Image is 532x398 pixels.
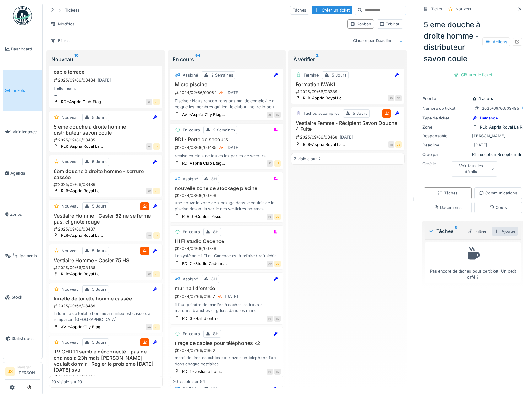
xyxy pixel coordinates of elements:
div: Nouveau [51,56,160,63]
div: 2025/09/66/03485 [53,137,160,143]
div: JS [274,214,281,220]
h3: lunette de toilette homme cassée [52,296,160,302]
div: Terminé [304,72,319,78]
div: Coûts [489,204,507,210]
div: merci de tirer les cables pour avoir un telephone fixe dans chaque vestiaires [173,355,281,367]
li: JS [5,367,15,376]
div: Nouveau [62,159,79,165]
strong: Tickets [62,7,82,13]
div: la lunette de toilette homme au milieu est cassée, à remplacer. [GEOGRAPHIC_DATA] [52,310,160,322]
div: [DATE] [474,142,487,148]
sup: 94 [195,56,200,63]
div: RDI 0 -Hall d'entrée [182,316,219,321]
span: Tickets [12,88,40,93]
div: En cours [183,229,200,235]
div: FC [267,316,273,322]
span: Zones [10,211,40,217]
div: 2024/07/66/01857 [174,293,281,300]
span: Dashboard [11,46,40,52]
div: PB [267,214,273,220]
div: RR [146,143,152,150]
div: Piscine : Nous rencontrons pas mal de complexité à ce que les membres quittent le club à l'heure ... [173,98,281,110]
div: 2025/09/66/03490 [53,374,160,380]
div: En cours [173,56,281,63]
div: [PERSON_NAME] [422,133,523,139]
div: [DATE] [226,90,240,96]
div: 5 Jours [472,96,493,102]
div: Deadline [422,142,470,148]
h3: tirage de cables pour téléphones x2 [173,340,281,346]
div: 2025/09/66/03489 [53,303,160,309]
div: il faut peindre de manière à cacher les trous et marques blanches et grises dans les murs [173,302,281,314]
div: FC [267,369,273,375]
div: RLR-Aspria Royal La ... [61,188,105,194]
div: RLR-Aspria Royal La ... [303,141,347,147]
div: 8H [213,331,219,337]
div: RDI 2 -Studio Cadenc... [182,261,227,267]
div: RDI-Aspria Club Etag... [61,99,105,105]
div: Responsable [422,133,470,139]
h3: TV CHR 11 semble déconnecté - pas de chaines à 23h mais [PERSON_NAME] voulait dormir - Regler le ... [52,349,160,373]
div: JS [274,261,281,267]
div: [DATE] [98,77,111,83]
div: JS [153,271,160,277]
div: JS [388,95,394,101]
div: 2 Semaines [213,127,235,133]
div: Assigné [183,176,198,182]
div: RDI Aspria Club Etag... [182,160,225,166]
div: PD [274,369,281,375]
div: RR [388,141,394,148]
a: Statistiques [3,318,42,359]
div: 2024/03/66/00708 [174,193,281,199]
a: Zones [3,194,42,235]
div: JS [153,143,160,150]
div: PD [395,95,402,101]
div: JS [395,141,402,148]
div: remise en états de toutes les portes de secours [173,153,281,159]
h3: 5 eme douche à droite homme - distributeur savon coule [52,124,160,136]
li: [PERSON_NAME] [17,365,40,378]
div: 5 Jours [92,114,107,120]
h3: RDI - Porte de secours [173,136,281,142]
div: RLR-Aspria Royal La ... [61,143,105,149]
div: Assigné [183,276,198,282]
div: Tâches accomplies [304,110,340,116]
h3: Vestiaire Homme - Casier 75 HS [52,257,160,263]
div: 2025/09/66/03488 [53,265,160,271]
a: Stock [3,277,42,318]
div: RF [146,99,152,105]
div: 2025/09/66/03468 [295,133,402,141]
div: Ticket [431,6,442,12]
div: 5 Jours [92,339,107,345]
div: Demande [480,115,498,121]
div: RLR-Aspria Royal La ... [61,271,105,277]
div: Hello Team, il y a un cable electrique qui pend sur la terrace (voir photo) Pourriez vous aider? ... [52,85,160,97]
span: Maintenance [12,129,40,135]
span: Équipements [12,253,40,259]
a: JS Manager[PERSON_NAME] [5,365,40,380]
div: RDI 1 -vestiaire hom... [182,369,223,374]
div: RLR-Aspria Royal La ... [303,95,347,101]
div: JS [153,324,160,330]
div: JS [267,112,273,118]
a: Dashboard [3,29,42,70]
div: Rlr reception Reception rlr [422,151,523,157]
div: RR [146,232,152,239]
div: JS [274,160,281,167]
div: Modèles [48,19,77,29]
h3: Formation IWAKI [294,82,402,88]
div: RR [146,271,152,277]
div: 5 Jours [92,159,107,165]
div: Classer par Deadline [350,36,395,45]
div: Communications [479,190,517,196]
sup: 0 [455,227,458,235]
span: Stock [12,294,40,300]
div: 5 Jours [332,72,347,78]
div: AVL-Aspria City Etag... [61,324,104,330]
div: Nouveau [62,286,79,292]
div: Kanban [350,21,371,27]
div: Manager [17,365,40,369]
a: Agenda [3,152,42,194]
div: Le système Hi-Fi au Cadence est à refaire / rafraichir [173,253,281,259]
div: Actions [482,37,510,46]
